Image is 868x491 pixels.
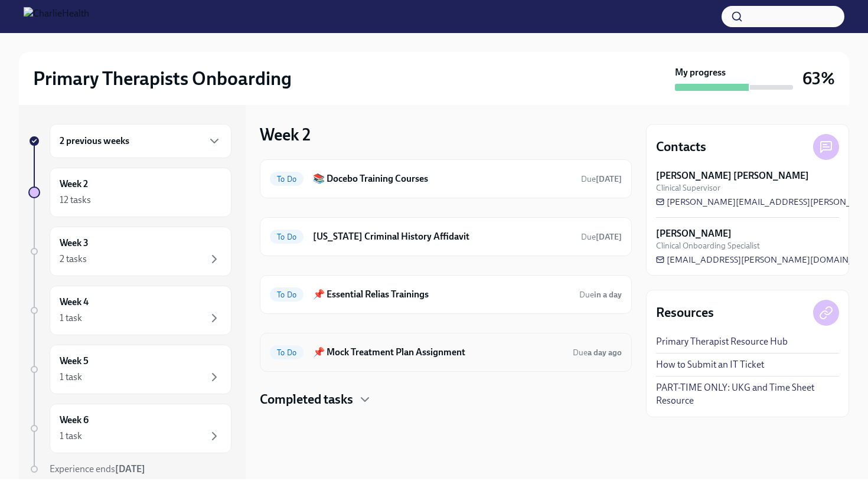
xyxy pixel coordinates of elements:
h6: 2 previous weeks [60,135,129,148]
a: Week 32 tasks [28,227,231,276]
span: Experience ends [50,463,145,474]
a: Primary Therapist Resource Hub [656,335,788,348]
h6: Week 6 [60,414,89,427]
strong: My progress [675,66,726,79]
span: To Do [270,290,304,299]
h6: Week 2 [60,178,88,191]
span: To Do [270,348,304,357]
a: PART-TIME ONLY: UKG and Time Sheet Resource [656,381,839,407]
div: 2 previous weeks [50,124,231,158]
strong: [DATE] [596,232,622,242]
h6: 📌 Essential Relias Trainings [313,288,570,301]
div: 1 task [60,430,82,443]
span: To Do [270,233,304,241]
h6: Week 4 [60,296,89,309]
a: To Do📌 Essential Relias TrainingsDuein a day [270,285,622,304]
span: Clinical Onboarding Specialist [656,240,760,251]
span: August 17th, 2025 09:00 [581,231,622,243]
strong: [DATE] [115,463,145,474]
strong: [DATE] [596,174,622,184]
span: To Do [270,175,304,184]
h2: Primary Therapists Onboarding [33,67,292,90]
h4: Completed tasks [260,391,353,408]
div: 12 tasks [60,194,91,207]
a: Week 41 task [28,286,231,335]
div: 2 tasks [60,253,87,266]
a: Week 61 task [28,404,231,453]
h4: Contacts [656,138,706,156]
h6: Week 3 [60,237,89,250]
div: 1 task [60,312,82,325]
h6: [US_STATE] Criminal History Affidavit [313,230,572,243]
strong: in a day [594,290,622,300]
span: Due [581,174,622,184]
div: 1 task [60,371,82,384]
span: Due [579,290,622,300]
a: How to Submit an IT Ticket [656,358,764,371]
a: To Do📌 Mock Treatment Plan AssignmentDuea day ago [270,343,622,362]
a: Week 51 task [28,345,231,394]
span: Clinical Supervisor [656,182,720,194]
span: August 18th, 2025 09:00 [579,289,622,300]
h4: Resources [656,304,714,322]
a: To Do[US_STATE] Criminal History AffidavitDue[DATE] [270,227,622,246]
img: CharlieHealth [24,7,89,26]
span: August 15th, 2025 09:00 [573,347,622,358]
a: Week 212 tasks [28,168,231,217]
h3: Week 2 [260,124,311,145]
h6: Week 5 [60,355,89,368]
div: Completed tasks [260,391,632,408]
strong: [PERSON_NAME] [PERSON_NAME] [656,169,809,182]
span: Due [581,232,622,242]
h3: 63% [802,68,835,89]
span: August 19th, 2025 09:00 [581,174,622,185]
h6: 📚 Docebo Training Courses [313,172,572,185]
strong: [PERSON_NAME] [656,227,732,240]
span: Due [573,348,622,358]
strong: a day ago [588,348,622,358]
h6: 📌 Mock Treatment Plan Assignment [313,346,563,359]
a: To Do📚 Docebo Training CoursesDue[DATE] [270,169,622,188]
